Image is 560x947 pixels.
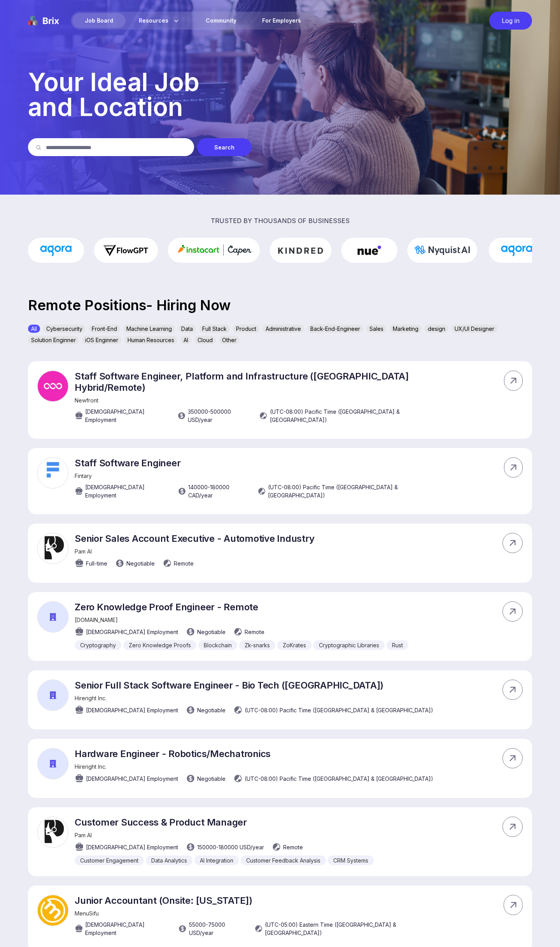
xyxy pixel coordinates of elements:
[199,325,230,333] div: Full Stack
[188,408,251,424] span: 350000 - 500000 USD /year
[178,325,196,333] div: Data
[75,601,408,613] p: Zero Knowledge Proof Engineer - Remote
[188,483,250,499] span: 140000 - 180000 CAD /year
[82,336,121,344] div: iOS Enginner
[265,921,441,937] span: (UTC-05:00) Eastern Time ([GEOGRAPHIC_DATA] & [GEOGRAPHIC_DATA])
[197,843,264,851] span: 150000 - 180000 USD /year
[239,640,275,650] div: Zk-snarks
[194,336,216,344] div: Cloud
[219,336,240,344] div: Other
[85,483,170,499] span: [DEMOGRAPHIC_DATA] Employment
[86,559,107,567] span: Full-time
[146,856,192,865] div: Data Analytics
[313,640,385,650] div: Cryptographic Libraries
[241,856,326,865] div: Customer Feedback Analysis
[28,70,532,119] p: Your Ideal Job and Location
[75,695,107,701] span: Hireright Inc.
[72,13,126,28] div: Job Board
[75,910,99,917] span: MenuSifu
[75,548,92,555] span: Pam AI
[126,559,155,567] span: Negotiable
[75,617,118,623] span: [DOMAIN_NAME]
[307,325,363,333] div: Back-End-Engineer
[387,640,408,650] div: Rust
[75,397,98,404] span: Newfront
[197,138,252,156] div: Search
[245,775,433,783] span: (UTC-08:00) Pacific Time ([GEOGRAPHIC_DATA] & [GEOGRAPHIC_DATA])
[197,628,226,636] span: Negotiable
[75,680,433,691] p: Senior Full Stack Software Engineer - Bio Tech ([GEOGRAPHIC_DATA])
[277,640,311,650] div: ZoKrates
[43,325,86,333] div: Cybersecurity
[89,325,120,333] div: Front-End
[451,325,497,333] div: UX/UI Designer
[85,921,170,937] span: [DEMOGRAPHIC_DATA] Employment
[180,336,191,344] div: AI
[28,336,79,344] div: Solution Enginner
[245,628,264,636] span: Remote
[86,706,178,714] span: [DEMOGRAPHIC_DATA] Employment
[75,817,374,828] p: Customer Success & Product Manager
[75,763,107,770] span: Hireright Inc.
[174,559,194,567] span: Remote
[75,832,92,838] span: Pam AI
[425,325,448,333] div: design
[233,325,259,333] div: Product
[328,856,374,865] div: CRM Systems
[85,408,170,424] span: [DEMOGRAPHIC_DATA] Employment
[75,533,315,544] p: Senior Sales Account Executive - Automotive Industry
[123,640,196,650] div: Zero Knowledge Proofs
[75,371,443,393] p: Staff Software Engineer, Platform and Infrastructure ([GEOGRAPHIC_DATA] Hybrid/Remote)
[75,895,441,906] p: Junior Accountant (Onsite: [US_STATE])
[198,640,237,650] div: Blockchain
[86,843,178,851] span: [DEMOGRAPHIC_DATA] Employment
[123,325,175,333] div: Machine Learning
[262,325,304,333] div: Administrative
[86,775,178,783] span: [DEMOGRAPHIC_DATA] Employment
[75,748,433,759] p: Hardware Engineer - Robotics/Mechatronics
[197,706,226,714] span: Negotiable
[126,13,192,28] div: Resources
[250,13,313,28] a: For Employers
[75,473,92,479] span: Fintary
[197,775,226,783] span: Negotiable
[270,408,443,424] span: (UTC-08:00) Pacific Time ([GEOGRAPHIC_DATA] & [GEOGRAPHIC_DATA])
[489,12,532,30] div: Log in
[268,483,441,499] span: (UTC-08:00) Pacific Time ([GEOGRAPHIC_DATA] & [GEOGRAPHIC_DATA])
[75,856,144,865] div: Customer Engagement
[366,325,387,333] div: Sales
[245,706,433,714] span: (UTC-08:00) Pacific Time ([GEOGRAPHIC_DATA] & [GEOGRAPHIC_DATA])
[193,13,249,28] a: Community
[194,856,239,865] div: AI Integration
[390,325,422,333] div: Marketing
[124,336,177,344] div: Human Resources
[75,640,121,650] div: Cryptography
[86,628,178,636] span: [DEMOGRAPHIC_DATA] Employment
[283,843,303,851] span: Remote
[189,921,247,937] span: 55000 - 75000 USD /year
[28,325,40,333] div: All
[75,457,441,469] p: Staff Software Engineer
[485,12,532,30] a: Log in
